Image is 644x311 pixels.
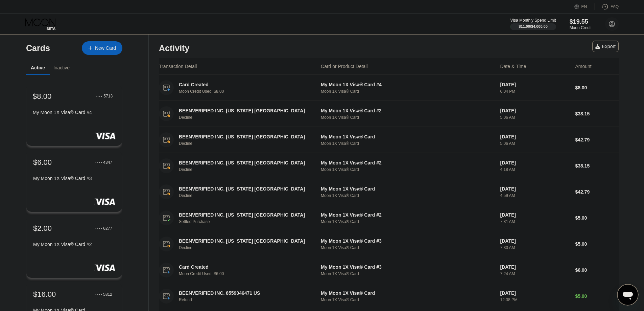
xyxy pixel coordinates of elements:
div: Amount [575,64,591,69]
div: Inactive [53,65,70,70]
div: Transaction Detail [159,64,197,69]
div: [DATE] [500,212,570,218]
iframe: Кнопка запуска окна обмена сообщениями [617,284,639,306]
div: 7:24 AM [500,271,570,276]
div: Moon 1X Visa® Card [321,167,495,172]
div: My Moon 1X Visa® Card #3 [321,264,495,270]
div: $16.00 [33,290,56,299]
div: Active [31,65,45,70]
div: New Card [82,41,122,55]
div: BEENVERIFIED INC. 8559046471 US [179,290,310,296]
div: 5:06 AM [500,141,570,146]
div: 4:59 AM [500,193,570,198]
div: [DATE] [500,238,570,244]
div: [DATE] [500,186,570,192]
div: $38.15 [575,163,619,169]
div: [DATE] [500,134,570,139]
div: New Card [95,45,116,51]
div: Card or Product Detail [321,64,368,69]
div: EN [581,4,587,9]
div: My Moon 1X Visa® Card #3 [33,176,115,181]
div: 4:18 AM [500,167,570,172]
div: Card CreatedMoon Credit Used: $6.00My Moon 1X Visa® Card #3Moon 1X Visa® Card[DATE]7:24 AM$6.00 [159,257,619,283]
div: BEENVERIFIED INC. [US_STATE] [GEOGRAPHIC_DATA]DeclineMy Moon 1X Visa® CardMoon 1X Visa® Card[DATE... [159,179,619,205]
div: $5.00 [575,241,619,247]
div: Decline [179,193,320,198]
div: [DATE] [500,290,570,296]
div: Decline [179,141,320,146]
div: BEENVERIFIED INC. 8559046471 USRefundMy Moon 1X Visa® CardMoon 1X Visa® Card[DATE]12:38 PM$5.00 [159,283,619,309]
div: Moon Credit Used: $6.00 [179,271,320,276]
div: ● ● ● ● [96,95,102,97]
div: Moon Credit [570,25,592,30]
div: FAQ [595,3,619,10]
div: Moon 1X Visa® Card [321,219,495,224]
div: $8.00● ● ● ●5713My Moon 1X Visa® Card #4 [26,85,122,146]
div: $38.15 [575,111,619,116]
div: $6.00● ● ● ●4347My Moon 1X Visa® Card #3 [26,151,122,212]
div: $5.00 [575,293,619,299]
div: Moon 1X Visa® Card [321,271,495,276]
div: [DATE] [500,264,570,270]
div: $2.00 [33,224,52,233]
div: FAQ [611,4,619,9]
div: Activity [159,43,189,53]
div: ● ● ● ● [95,293,102,295]
div: Date & Time [500,64,526,69]
div: 6:04 PM [500,89,570,94]
div: My Moon 1X Visa® Card #2 [321,108,495,113]
div: EN [574,3,595,10]
div: BEENVERIFIED INC. [US_STATE] [GEOGRAPHIC_DATA] [179,160,310,165]
div: My Moon 1X Visa® Card #4 [33,110,116,115]
div: $42.79 [575,189,619,195]
div: My Moon 1X Visa® Card #2 [33,242,115,247]
div: $6.00 [33,158,52,167]
div: Moon 1X Visa® Card [321,141,495,146]
div: BEENVERIFIED INC. [US_STATE] [GEOGRAPHIC_DATA]Settled PurchaseMy Moon 1X Visa® Card #2Moon 1X Vis... [159,205,619,231]
div: Visa Monthly Spend Limit [510,18,556,23]
div: My Moon 1X Visa® Card #3 [321,238,495,244]
div: Visa Monthly Spend Limit$11.00/$4,000.00 [510,18,556,30]
div: BEENVERIFIED INC. [US_STATE] [GEOGRAPHIC_DATA] [179,108,310,113]
div: Card CreatedMoon Credit Used: $8.00My Moon 1X Visa® Card #4Moon 1X Visa® Card[DATE]6:04 PM$8.00 [159,75,619,101]
div: My Moon 1X Visa® Card #2 [321,212,495,218]
div: $5.00 [575,215,619,221]
div: Moon 1X Visa® Card [321,297,495,302]
div: Decline [179,245,320,250]
div: 12:38 PM [500,297,570,302]
div: 5713 [103,94,113,98]
div: BEENVERIFIED INC. [US_STATE] [GEOGRAPHIC_DATA] [179,186,310,192]
div: Moon 1X Visa® Card [321,245,495,250]
div: 7:30 AM [500,245,570,250]
div: ● ● ● ● [95,227,102,229]
div: My Moon 1X Visa® Card [321,290,495,296]
div: $11.00 / $4,000.00 [519,24,548,28]
div: Refund [179,297,320,302]
div: Card Created [179,264,310,270]
div: Settled Purchase [179,219,320,224]
div: $42.79 [575,137,619,142]
div: Cards [26,43,50,53]
div: Card Created [179,82,310,87]
div: Moon 1X Visa® Card [321,115,495,120]
div: ● ● ● ● [95,161,102,163]
div: 7:31 AM [500,219,570,224]
div: BEENVERIFIED INC. [US_STATE] [GEOGRAPHIC_DATA] [179,238,310,244]
div: BEENVERIFIED INC. [US_STATE] [GEOGRAPHIC_DATA]DeclineMy Moon 1X Visa® Card #2Moon 1X Visa® Card[D... [159,153,619,179]
div: $19.55Moon Credit [570,18,592,30]
div: 5812 [103,292,112,297]
div: My Moon 1X Visa® Card [321,186,495,192]
div: BEENVERIFIED INC. [US_STATE] [GEOGRAPHIC_DATA]DeclineMy Moon 1X Visa® CardMoon 1X Visa® Card[DATE... [159,127,619,153]
div: 5:06 AM [500,115,570,120]
div: Moon 1X Visa® Card [321,89,495,94]
div: Moon 1X Visa® Card [321,193,495,198]
div: My Moon 1X Visa® Card #4 [321,82,495,87]
div: Export [595,44,616,49]
div: Decline [179,167,320,172]
div: My Moon 1X Visa® Card #2 [321,160,495,165]
div: BEENVERIFIED INC. [US_STATE] [GEOGRAPHIC_DATA]DeclineMy Moon 1X Visa® Card #2Moon 1X Visa® Card[D... [159,101,619,127]
div: 6277 [103,226,112,231]
div: [DATE] [500,160,570,165]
